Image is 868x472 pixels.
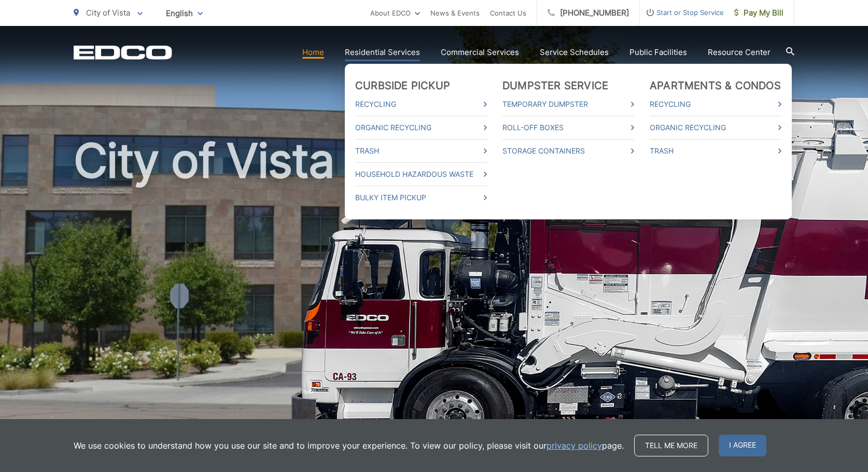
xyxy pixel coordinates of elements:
span: I agree [719,435,766,456]
a: Roll-Off Boxes [502,121,634,134]
a: Tell me more [634,435,708,456]
a: Apartments & Condos [650,79,781,92]
a: Storage Containers [502,145,634,157]
a: Organic Recycling [355,121,487,134]
a: Organic Recycling [650,121,781,134]
span: Pay My Bill [734,7,783,19]
p: We use cookies to understand how you use our site and to improve your experience. To view our pol... [74,439,624,452]
span: English [158,4,211,22]
a: EDCD logo. Return to the homepage. [74,45,172,60]
a: privacy policy [547,439,602,452]
a: Resource Center [708,46,771,59]
a: Recycling [355,98,487,110]
a: Contact Us [490,7,526,19]
h1: City of Vista [74,135,794,463]
a: Home [302,46,324,59]
a: Temporary Dumpster [502,98,634,110]
a: About EDCO [370,7,420,19]
a: Trash [650,145,781,157]
a: News & Events [430,7,480,19]
a: Commercial Services [441,46,519,59]
a: Trash [355,145,487,157]
a: Household Hazardous Waste [355,168,487,181]
span: City of Vista [86,8,130,18]
a: Bulky Item Pickup [355,191,487,204]
a: Dumpster Service [502,79,608,92]
a: Recycling [650,98,781,110]
a: Service Schedules [540,46,609,59]
a: Curbside Pickup [355,79,450,92]
a: Public Facilities [629,46,687,59]
a: Residential Services [345,46,420,59]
